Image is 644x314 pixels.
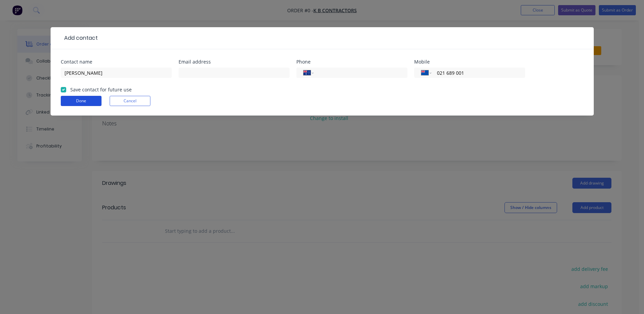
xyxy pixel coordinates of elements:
div: Phone [296,59,407,64]
label: Save contact for future use [70,86,132,93]
div: Email address [179,59,290,64]
button: Done [61,96,102,106]
div: Contact name [61,59,172,64]
div: Mobile [414,59,525,64]
button: Cancel [110,96,150,106]
div: Add contact [61,34,98,42]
